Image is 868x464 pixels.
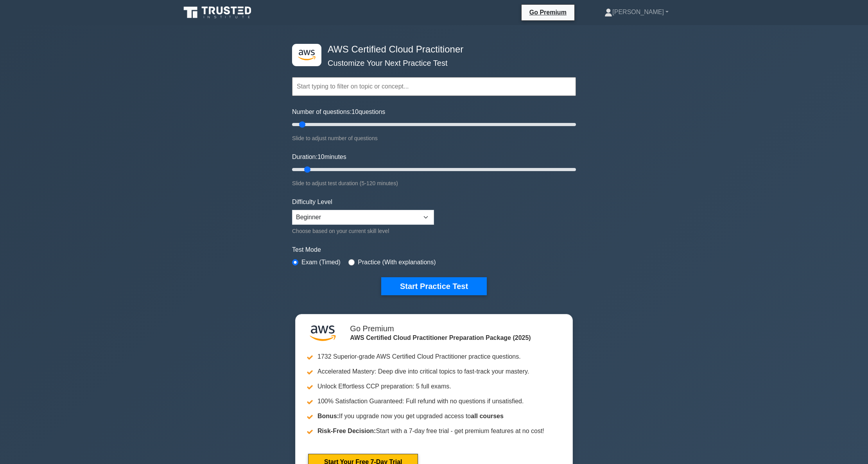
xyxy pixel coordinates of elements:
[325,44,538,55] h4: AWS Certified Cloud Practitioner
[292,107,385,117] label: Number of questions: questions
[358,258,436,267] label: Practice (With explanations)
[525,7,571,17] a: Go Premium
[352,108,359,115] span: 10
[292,245,576,255] label: Test Mode
[292,226,434,236] div: Choose based on your current skill level
[292,197,332,207] label: Difficulty Level
[292,152,346,162] label: Duration: minutes
[301,258,341,267] label: Exam (Timed)
[292,134,576,143] div: Slide to adjust number of questions
[317,153,325,160] span: 10
[292,179,576,188] div: Slide to adjust test duration (5-120 minutes)
[381,277,487,295] button: Start Practice Test
[586,4,687,20] a: [PERSON_NAME]
[292,77,576,96] input: Start typing to filter on topic or concept...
